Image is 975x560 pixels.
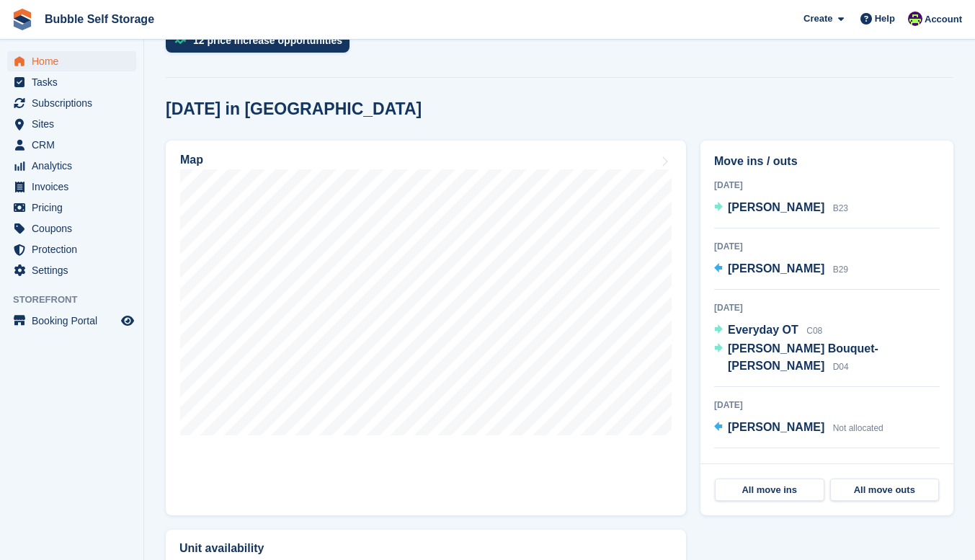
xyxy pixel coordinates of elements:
a: menu [7,114,136,134]
a: menu [7,72,136,92]
span: [PERSON_NAME] [728,262,824,275]
a: menu [7,93,136,113]
span: Storefront [13,293,143,307]
div: [DATE] [714,240,940,253]
a: All move ins [715,479,824,502]
a: menu [7,260,136,280]
h2: Unit availability [179,542,264,555]
a: menu [7,311,136,331]
span: Sites [32,114,118,134]
span: B29 [833,265,848,275]
a: menu [7,239,136,259]
div: [DATE] [714,399,940,412]
div: [DATE] [714,460,940,473]
span: CRM [32,135,118,155]
a: menu [7,197,136,218]
span: [PERSON_NAME] [728,421,824,433]
span: B23 [833,203,848,213]
a: [PERSON_NAME] B29 [714,260,848,279]
span: Pricing [32,197,118,218]
a: menu [7,177,136,197]
a: All move outs [830,479,940,502]
a: Preview store [119,312,136,329]
span: D04 [833,362,849,372]
h2: Map [180,154,203,166]
a: menu [7,51,136,71]
a: menu [7,135,136,155]
span: Invoices [32,177,118,197]
span: C08 [806,326,822,336]
span: Not allocated [833,423,883,433]
img: stora-icon-8386f47178a22dfd0bd8f6a31ec36ba5ce8667c1dd55bd0f319d3a0aa187defe.svg [12,9,33,30]
span: Everyday OT [728,324,798,336]
span: Subscriptions [32,93,118,113]
span: Create [803,12,832,26]
span: Coupons [32,218,118,239]
img: price_increase_opportunities-93ffe204e8149a01c8c9dc8f82e8f89637d9d84a8eef4429ea346261dce0b2c0.svg [174,37,186,44]
a: Everyday OT C08 [714,321,822,340]
span: Settings [32,260,118,280]
span: [PERSON_NAME] Bouquet-[PERSON_NAME] [728,342,878,372]
a: [PERSON_NAME] B23 [714,199,848,218]
h2: Move ins / outs [714,153,940,170]
a: menu [7,218,136,239]
span: [PERSON_NAME] [728,201,824,213]
span: Help [875,12,895,26]
span: Home [32,51,118,71]
span: Protection [32,239,118,259]
a: Map [166,141,686,515]
div: [DATE] [714,179,940,192]
img: Tom Gilmore [908,12,922,26]
a: [PERSON_NAME] Bouquet-[PERSON_NAME] D04 [714,340,940,376]
span: Booking Portal [32,311,118,331]
span: Account [925,12,962,27]
a: [PERSON_NAME] Not allocated [714,419,883,437]
div: 12 price increase opportunities [193,35,342,46]
h2: [DATE] in [GEOGRAPHIC_DATA] [166,99,422,119]
a: menu [7,156,136,176]
div: [DATE] [714,301,940,314]
a: Bubble Self Storage [39,7,160,31]
span: Analytics [32,156,118,176]
a: 12 price increase opportunities [166,28,357,60]
span: Tasks [32,72,118,92]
